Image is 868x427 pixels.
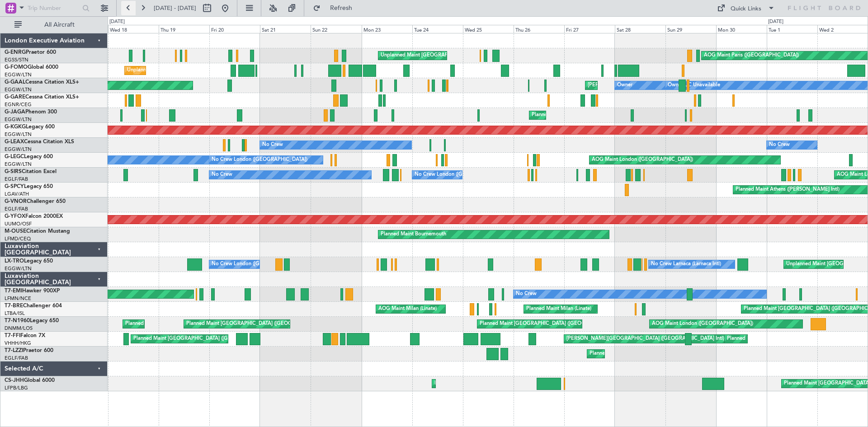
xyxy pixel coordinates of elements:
span: CS-JHH [5,378,24,383]
span: T7-EMI [5,288,22,294]
div: No Crew London ([GEOGRAPHIC_DATA]) [212,258,307,271]
a: EGGW/LTN [5,116,32,123]
a: G-LEAXCessna Citation XLS [5,139,74,145]
div: Thu 19 [159,25,209,33]
a: EGGW/LTN [5,131,32,138]
div: No Crew [516,287,537,301]
div: Planned Maint Athens ([PERSON_NAME] Intl) [736,183,840,197]
div: Owner [617,79,632,92]
span: G-KGKG [5,124,26,130]
span: T7-N1960 [5,318,30,324]
span: T7-FFI [5,333,20,338]
div: Planned Maint [GEOGRAPHIC_DATA] ([GEOGRAPHIC_DATA]) [434,377,577,390]
div: Fri 27 [564,25,615,33]
a: G-SPCYLegacy 650 [5,184,53,189]
div: Planned Maint Milan (Linate) [526,302,591,316]
div: Planned Maint [GEOGRAPHIC_DATA] ([GEOGRAPHIC_DATA]) [186,317,329,331]
a: G-KGKGLegacy 600 [5,124,55,130]
span: T7-BRE [5,303,23,309]
div: Quick Links [731,5,761,14]
span: LX-TRO [5,258,24,264]
span: G-FOMO [5,65,28,70]
span: T7-LZZI [5,348,23,353]
span: G-YFOX [5,214,25,219]
div: [PERSON_NAME][GEOGRAPHIC_DATA] ([GEOGRAPHIC_DATA] Intl) [566,332,724,346]
div: Mon 23 [362,25,412,33]
button: Refresh [309,1,363,15]
span: G-ENRG [5,50,26,55]
div: Planned Maint [GEOGRAPHIC_DATA] ([GEOGRAPHIC_DATA]) [133,332,276,346]
div: No Crew [262,138,283,152]
div: Sun 22 [311,25,361,33]
div: Sat 28 [615,25,665,33]
div: Unplanned Maint [GEOGRAPHIC_DATA] ([GEOGRAPHIC_DATA]) [381,49,529,62]
div: AOG Maint Paris ([GEOGRAPHIC_DATA]) [704,49,799,62]
div: Unplanned Maint [GEOGRAPHIC_DATA] ([GEOGRAPHIC_DATA]) [127,64,276,77]
a: EGLF/FAB [5,355,28,361]
a: G-JAGAPhenom 300 [5,109,57,115]
div: Tue 1 [767,25,817,33]
a: CS-JHHGlobal 6000 [5,378,55,383]
a: EGGW/LTN [5,86,32,93]
span: G-LEAX [5,139,24,145]
a: T7-FFIFalcon 7X [5,333,45,338]
a: EGSS/STN [5,56,28,63]
a: G-SIRSCitation Excel [5,169,57,174]
div: Fri 20 [209,25,260,33]
div: Wed 25 [463,25,514,33]
div: Tue 24 [412,25,463,33]
div: [DATE] [109,18,125,26]
button: Quick Links [712,1,779,15]
span: G-GAAL [5,80,25,85]
input: Trip Number [28,1,80,15]
div: No Crew London ([GEOGRAPHIC_DATA]) [212,153,307,167]
div: No Crew [212,168,232,182]
div: Thu 26 [514,25,564,33]
div: Planned Maint [GEOGRAPHIC_DATA] ([GEOGRAPHIC_DATA]) [480,317,622,331]
a: EGGW/LTN [5,71,32,78]
a: EGGW/LTN [5,146,32,153]
a: EGLF/FAB [5,206,28,212]
span: G-GARE [5,94,25,100]
div: Planned Maint [GEOGRAPHIC_DATA] ([GEOGRAPHIC_DATA]) [125,317,268,331]
div: Planned Maint [GEOGRAPHIC_DATA] ([GEOGRAPHIC_DATA]) [532,108,674,122]
span: M-OUSE [5,229,26,234]
a: G-ENRGPraetor 600 [5,50,56,55]
a: LGAV/ATH [5,191,29,197]
a: DNMM/LOS [5,325,33,332]
div: [DATE] [768,18,783,26]
div: Sat 21 [260,25,311,33]
a: UUMO/OSF [5,221,32,227]
a: LFMD/CEQ [5,235,31,242]
div: Mon 30 [716,25,767,33]
a: G-GAALCessna Citation XLS+ [5,80,79,85]
div: AOG Maint Milan (Linate) [378,302,437,316]
span: [DATE] - [DATE] [154,4,196,12]
a: LFPB/LBG [5,385,28,391]
div: No Crew Larnaca (Larnaca Intl) [651,258,721,271]
span: G-SIRS [5,169,22,174]
a: G-LEGCLegacy 600 [5,154,53,160]
div: No Crew [769,138,790,152]
a: M-OUSECitation Mustang [5,229,70,234]
a: G-VNORChallenger 650 [5,199,66,204]
a: G-GARECessna Citation XLS+ [5,94,79,100]
a: EGGW/LTN [5,265,32,272]
div: AOG Maint London ([GEOGRAPHIC_DATA]) [592,153,693,167]
div: Planned Maint Bournemouth [381,228,446,241]
a: T7-N1960Legacy 650 [5,318,59,324]
span: G-LEGC [5,154,24,160]
a: T7-LZZIPraetor 600 [5,348,53,353]
a: LFMN/NCE [5,295,31,302]
a: VHHH/HKG [5,340,31,347]
div: Wed 18 [108,25,159,33]
div: Owner [GEOGRAPHIC_DATA] ([GEOGRAPHIC_DATA]) [668,79,793,92]
span: Refresh [322,5,360,11]
span: G-JAGA [5,109,25,115]
a: LTBA/ISL [5,310,25,317]
a: G-FOMOGlobal 6000 [5,65,58,70]
a: T7-EMIHawker 900XP [5,288,60,294]
div: AOG Maint London ([GEOGRAPHIC_DATA]) [652,317,753,331]
div: No Crew London ([GEOGRAPHIC_DATA]) [415,168,510,182]
div: A/C Unavailable [683,79,720,92]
